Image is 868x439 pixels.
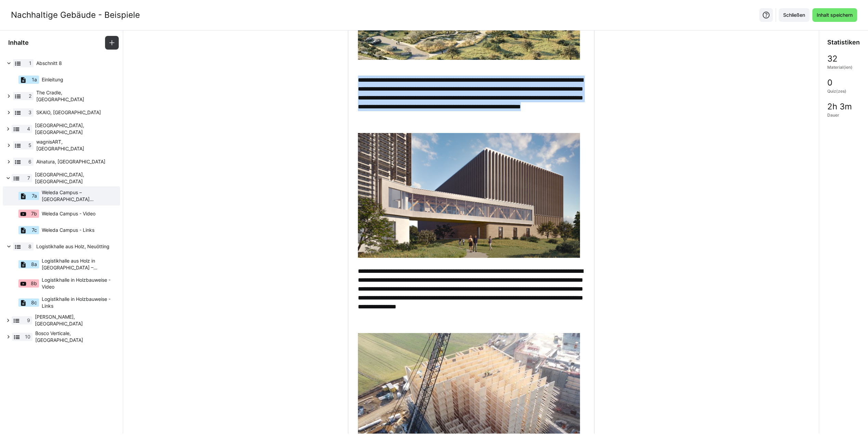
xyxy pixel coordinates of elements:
span: 7a [32,192,37,199]
span: 10 [25,333,30,340]
span: 1a [32,76,37,83]
span: 8 [28,243,31,250]
div: Nachhaltige Gebäude - Beispiele [11,10,140,20]
span: 7 [27,175,30,182]
span: 2h 3m [827,102,852,111]
span: Schließen [782,12,806,18]
span: 0 [827,78,832,87]
span: The Cradle, [GEOGRAPHIC_DATA] [36,89,111,103]
span: Quiz(zes) [827,89,846,94]
span: Weleda Campus – [GEOGRAPHIC_DATA] nachhaltige Bau- und Raumkonzepte [42,189,111,203]
span: Bosco Verticale, [GEOGRAPHIC_DATA] [35,330,111,344]
span: Alnatura, [GEOGRAPHIC_DATA] [36,158,111,165]
span: 9 [27,317,30,324]
span: 8b [31,280,37,287]
span: Dauer [827,112,839,118]
span: Inhalt speichern [816,12,854,18]
span: 32 [827,54,838,63]
span: Weleda Campus - Video [42,210,95,217]
span: 7c [32,227,37,234]
span: [GEOGRAPHIC_DATA], [GEOGRAPHIC_DATA] [35,122,111,136]
span: [GEOGRAPHIC_DATA], [GEOGRAPHIC_DATA] [35,171,111,185]
span: 4 [27,125,30,132]
span: Einleitung [42,76,63,83]
span: 8c [31,299,37,306]
span: Logistikhalle aus Holz in [GEOGRAPHIC_DATA] – Holzbau im Industriebereich [42,257,111,271]
span: Material(ien) [827,65,853,70]
h3: Inhalte [8,39,29,46]
span: Logistikhalle in Holzbauweise - Video [42,277,111,290]
span: Weleda Campus - Links [42,227,94,234]
span: Abschnitt 8 [36,60,111,67]
span: 8a [31,261,37,268]
button: Inhalt speichern [812,8,857,22]
span: [PERSON_NAME], [GEOGRAPHIC_DATA] [35,314,111,327]
span: wagnisART, [GEOGRAPHIC_DATA] [36,138,111,152]
span: 5 [28,142,31,149]
span: 7b [31,210,37,217]
span: SKAIO, [GEOGRAPHIC_DATA] [36,109,111,116]
button: Schließen [779,8,809,22]
span: Logistikhalle aus Holz, Neuötting [36,243,111,250]
span: Logistikhalle in Holzbauweise - Links [42,296,111,309]
h3: Statistiken [827,39,860,46]
span: 1 [29,60,31,67]
span: 3 [28,109,31,116]
span: 2 [29,93,31,99]
span: 6 [28,158,31,165]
